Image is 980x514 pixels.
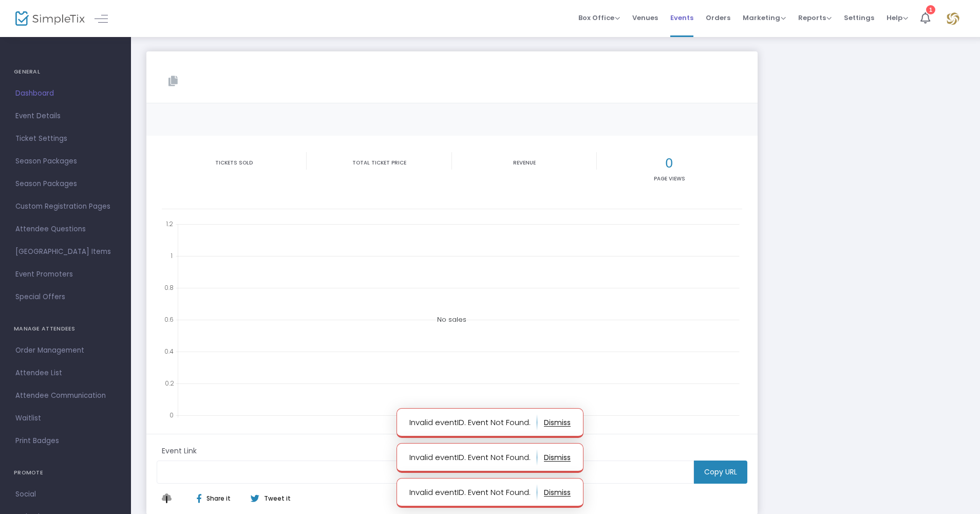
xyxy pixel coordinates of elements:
[15,245,116,259] span: [GEOGRAPHIC_DATA] Items
[454,159,594,167] p: Revenue
[599,175,740,182] p: Page Views
[544,449,571,466] button: dismiss
[15,488,116,501] span: Social
[599,155,740,171] h2: 0
[15,87,116,100] span: Dashboard
[15,109,116,123] span: Event Details
[15,177,116,191] span: Season Packages
[15,155,116,168] span: Season Packages
[544,414,571,431] button: dismiss
[14,463,117,483] h4: PROMOTE
[694,461,747,484] m-button: Copy URL
[706,5,730,31] span: Orders
[162,493,178,503] img: linktree
[632,5,658,31] span: Venues
[162,217,742,423] div: No sales
[409,449,537,466] p: Invalid eventID. Event Not Found.
[15,434,116,448] span: Print Badges
[409,484,537,501] p: Invalid eventID. Event Not Found.
[926,5,935,14] div: 1
[887,13,908,23] span: Help
[544,484,571,501] button: dismiss
[670,5,693,31] span: Events
[14,319,117,339] h4: MANAGE ATTENDEES
[15,366,116,380] span: Attendee List
[578,13,620,23] span: Box Office
[15,200,116,213] span: Custom Registration Pages
[309,159,449,167] p: Total Ticket Price
[15,412,116,425] span: Waitlist
[15,290,116,304] span: Special Offers
[14,62,117,82] h4: GENERAL
[844,5,874,31] span: Settings
[15,223,116,236] span: Attendee Questions
[186,494,250,503] div: Share it
[164,159,304,167] p: Tickets sold
[15,344,116,357] span: Order Management
[798,13,832,23] span: Reports
[15,132,116,145] span: Ticket Settings
[15,389,116,402] span: Attendee Communication
[15,268,116,281] span: Event Promoters
[743,13,786,23] span: Marketing
[409,414,537,431] p: Invalid eventID. Event Not Found.
[162,446,197,456] m-panel-subtitle: Event Link
[240,494,296,503] div: Tweet it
